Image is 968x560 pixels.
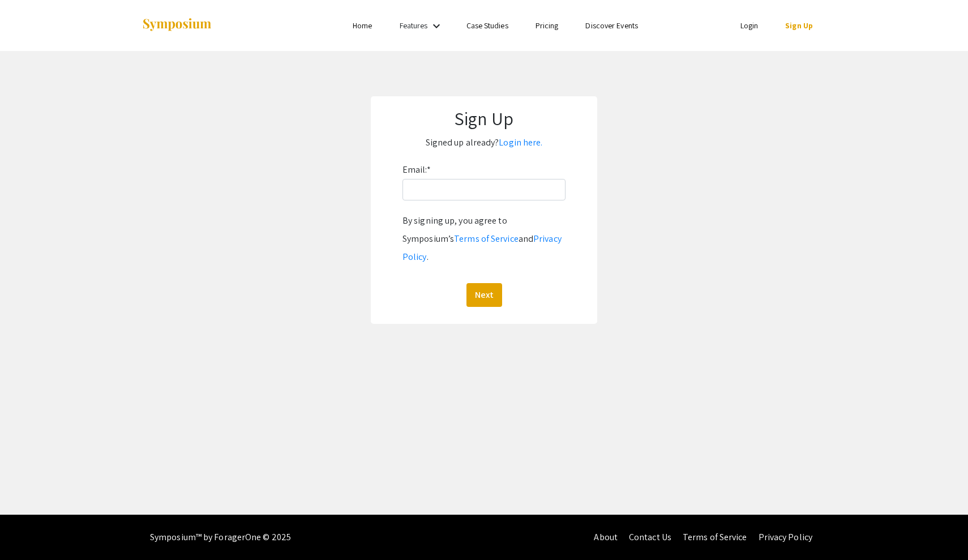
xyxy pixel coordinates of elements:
[8,509,48,552] iframe: Chat
[629,531,671,543] a: Contact Us
[353,20,372,31] a: Home
[454,233,519,245] a: Terms of Service
[594,531,618,543] a: About
[740,20,759,31] a: Login
[683,531,747,543] a: Terms of Service
[430,19,443,33] mat-icon: Expand Features list
[402,233,562,263] a: Privacy Policy
[536,20,559,31] a: Pricing
[142,18,212,33] img: Symposium by ForagerOne
[402,212,566,266] div: By signing up, you agree to Symposium’s and .
[382,134,586,152] p: Signed up already?
[466,20,508,31] a: Case Studies
[466,283,502,307] button: Next
[785,20,813,31] a: Sign Up
[150,515,291,560] div: Symposium™ by ForagerOne © 2025
[400,20,428,31] a: Features
[585,20,638,31] a: Discover Events
[759,531,812,543] a: Privacy Policy
[382,108,586,129] h1: Sign Up
[402,161,431,179] label: Email:
[499,136,542,148] a: Login here.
